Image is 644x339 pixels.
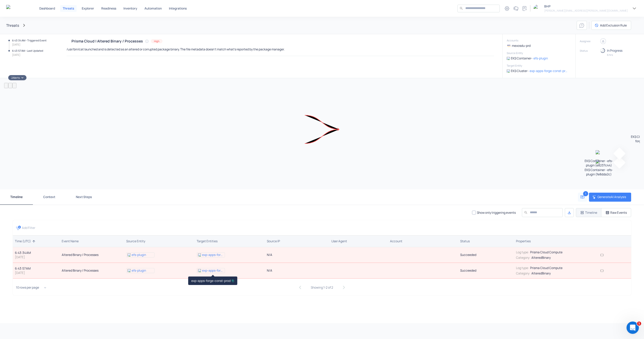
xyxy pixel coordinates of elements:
[531,255,551,260] p: AlteredBinary
[6,5,25,12] a: Gem Security
[265,263,329,279] td: N/A
[531,271,551,275] p: AlteredBinary
[101,7,116,10] p: Readiness
[507,64,568,68] h6: Target Entity
[267,239,327,243] div: Source IP
[511,69,529,73] p: EKS Cluster -
[583,191,588,196] span: 1
[589,193,631,202] button: GenerateAI Analysis
[460,253,476,257] p: Succeeded
[11,76,24,80] div: 2 Alerts
[60,5,77,12] button: Threats
[12,53,43,57] h6: [DATE]
[202,268,224,273] p: exp-apps-forge-const-prod
[511,56,532,60] p: EKS Container -
[516,271,530,275] p: Category:
[126,239,193,243] div: Source Entity
[6,23,19,28] a: Threats
[460,268,476,273] p: Succeeded
[198,253,201,256] img: EKS Cluster
[12,83,16,88] button: fit view
[15,239,58,243] div: Time (UTC)
[516,266,529,270] p: Log type:
[198,269,201,272] img: EKS Cluster
[144,7,162,10] p: Automation
[597,195,627,199] p: Generate AI Analysis
[169,7,187,10] p: Integrations
[576,208,613,217] button: Timeline
[99,5,118,12] button: Readiness
[80,5,96,12] a: Explorer
[530,69,568,73] a: exp-apps-forge-const-prod
[544,4,628,8] p: BHP
[66,189,102,205] button: Next Steps
[132,268,146,273] a: efs-plugin
[577,21,587,30] button: Open In-app Guide
[585,210,597,215] p: Timeline
[512,43,531,48] p: mexosdu-prd
[154,39,159,43] h6: High
[521,5,528,12] div: Documentation
[121,5,139,12] a: Inventory
[62,253,98,257] span: Altered Binary / Processes
[596,150,602,157] img: EKS Pod
[516,239,594,243] div: Properties
[530,250,563,254] p: Prisma Cloud Compute
[12,38,47,42] h6: 6:43:34 AM - Triggered Event
[520,4,529,13] button: Documentation
[123,7,137,10] p: Inventory
[578,193,587,202] button: Add comment
[607,49,622,53] h5: In Progress
[637,322,641,326] span: 1
[6,5,25,11] img: Gem Security
[582,159,615,167] p: EKS Container - efs-plugin (e8237c44)
[533,4,638,13] button: organization logoBHP[PERSON_NAME][EMAIL_ADDRESS][PERSON_NAME][DOMAIN_NAME]
[580,39,600,44] h6: Assignee
[311,286,333,290] h5: Showing 1-2 of 2
[132,253,146,257] a: efs-plugin
[580,49,600,53] h6: Status
[565,208,574,217] div: Export
[6,22,577,28] nav: breadcrumb
[128,269,131,272] img: EKS Pod
[13,284,49,291] div: 10 rows per page
[607,53,613,57] h6: 6 hrs
[507,57,510,60] img: EKS Pod
[591,21,631,30] button: Add an exclusion rule for this TTP
[477,210,516,215] p: Show only triggering events
[516,250,529,254] p: Log type:
[601,208,631,217] button: Raw Events
[503,4,511,13] button: Settings
[39,7,55,10] p: Dashboard
[516,255,530,260] p: Category:
[533,56,548,60] a: efs-plugin
[62,268,98,273] span: Altered Binary / Processes
[197,239,263,243] div: Target Entities
[62,239,122,243] div: Event Name
[142,5,164,12] button: Automation
[167,5,189,12] button: Integrations
[71,39,143,43] h4: Prisma Cloud | Altered Binary / Processes
[15,255,58,259] p: [DATE]
[37,5,57,12] button: Dashboard
[12,49,43,53] h6: 6:43:57 AM - Last Updated
[82,7,94,10] p: Explorer
[4,83,8,88] button: zoom in
[610,210,627,215] p: Raw Events
[331,239,386,243] div: User Agent
[128,253,131,256] img: EKS Pod
[512,4,520,13] button: What's new
[202,253,224,257] a: exp-apps-forge-const-prod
